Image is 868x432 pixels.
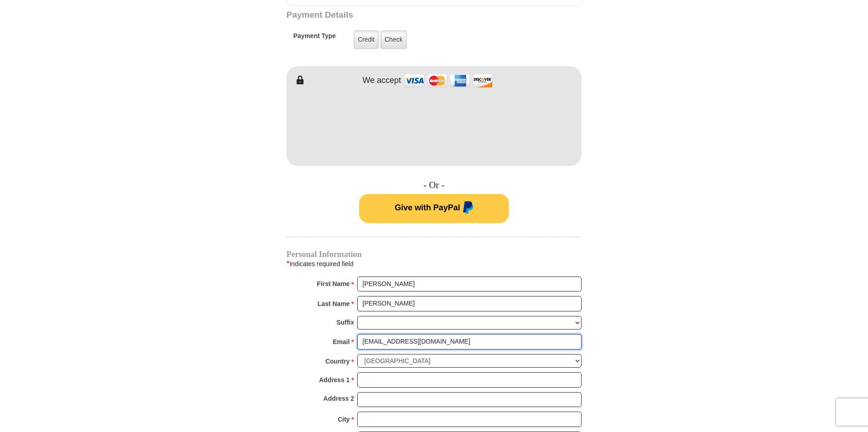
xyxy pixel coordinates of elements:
[354,30,379,49] label: Credit
[325,355,350,368] strong: Country
[286,258,582,270] div: Indicates required field
[286,180,582,191] h4: - Or -
[317,277,350,290] strong: First Name
[403,71,494,90] img: credit cards accepted
[286,10,518,20] h3: Payment Details
[363,76,401,86] h4: We accept
[286,251,582,258] h4: Personal Information
[318,297,350,310] strong: Last Name
[359,194,509,223] button: Give with PayPal
[380,30,407,49] label: Check
[323,392,354,405] strong: Address 2
[319,374,350,386] strong: Address 1
[333,335,350,348] strong: Email
[460,201,473,216] img: paypal
[395,203,460,212] span: Give with PayPal
[338,413,350,426] strong: City
[336,316,354,329] strong: Suffix
[293,32,336,44] h5: Payment Type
